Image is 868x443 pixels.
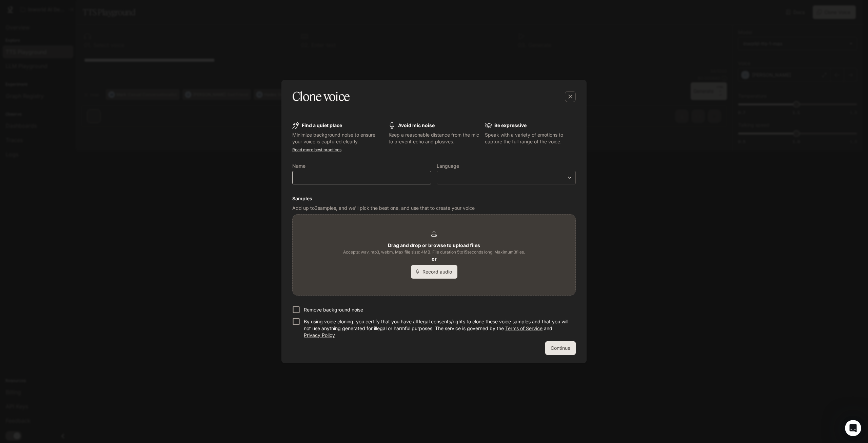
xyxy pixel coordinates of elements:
b: Find a quiet place [302,122,342,128]
p: Remove background noise [304,306,363,313]
iframe: Intercom live chat [845,420,861,436]
a: Terms of Service [505,325,542,331]
b: Be expressive [494,122,527,128]
a: Privacy Policy [304,332,335,338]
p: Minimize background noise to ensure your voice is captured clearly. [292,132,383,145]
p: Name [292,164,305,168]
button: Record audio [411,265,457,279]
a: Read more best practices [292,147,341,152]
div: ​ [437,174,575,181]
p: Language [437,164,459,168]
span: Accepts: wav, mp3, webm. Max file size: 4MB. File duration 5 to 15 seconds long. Maximum 3 files. [343,249,525,256]
b: Drag and drop or browse to upload files [388,242,480,248]
p: Keep a reasonable distance from the mic to prevent echo and plosives. [389,132,479,145]
b: or [432,256,437,262]
b: Avoid mic noise [398,122,435,128]
p: Speak with a variety of emotions to capture the full range of the voice. [485,132,576,145]
h6: Samples [292,195,576,202]
p: Add up to 3 samples, and we'll pick the best one, and use that to create your voice [292,205,576,212]
p: By using voice cloning, you certify that you have all legal consents/rights to clone these voice ... [304,318,570,339]
button: Continue [545,341,576,355]
h5: Clone voice [292,88,350,105]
